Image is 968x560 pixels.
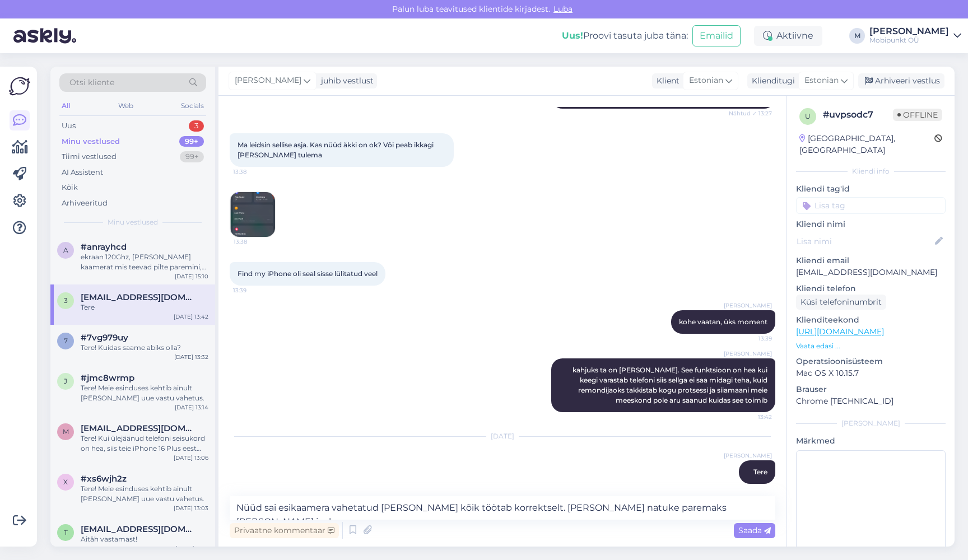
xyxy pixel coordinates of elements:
span: t [64,528,68,536]
img: Askly Logo [9,76,30,97]
div: Minu vestlused [62,136,120,147]
div: Mobipunkt OÜ [869,36,949,45]
div: [DATE] 13:42 [174,312,208,321]
span: 13:38 [234,237,276,246]
span: [PERSON_NAME] [235,74,301,87]
div: [GEOGRAPHIC_DATA], [GEOGRAPHIC_DATA] [799,133,934,156]
span: a [63,246,68,254]
span: Otsi kliente [69,77,114,88]
div: Aitäh vastamast! [81,534,208,544]
span: m [63,427,69,436]
div: [DATE] 13:06 [174,454,208,462]
span: 3 [64,296,68,305]
div: ekraan 120Ghz, [PERSON_NAME] kaamerat mis teevad pilte paremini, titaniumist korpus [81,252,208,272]
div: 99+ [180,151,204,162]
div: Privaatne kommentaar [230,523,339,538]
p: Klienditeekond [796,314,946,326]
span: [PERSON_NAME] [724,301,772,310]
div: [DATE] [230,431,775,441]
span: x [63,478,68,486]
div: juhib vestlust [317,75,374,87]
span: kohe vaatan, üks moment [679,318,767,326]
div: [DATE] 12:15 [175,544,208,553]
span: 7 [64,337,68,345]
span: Find my iPhone oli seal sisse lülitatud veel [238,269,378,278]
span: Luba [550,4,576,14]
span: Minu vestlused [108,217,158,227]
span: u [805,112,811,120]
div: Tiimi vestlused [62,151,117,162]
span: 13:39 [730,334,772,343]
div: [PERSON_NAME] [796,418,946,428]
div: [PERSON_NAME] [869,27,949,36]
p: Kliendi tag'id [796,183,946,195]
span: tanjaelken@gmail.com [81,524,197,534]
div: Klienditugi [747,75,795,87]
div: Küsi telefoninumbrit [796,295,886,310]
div: Tere! Meie esinduses kehtib ainult [PERSON_NAME] uue vastu vahetus. [81,484,208,504]
span: #xs6wjh2z [81,474,127,484]
span: mariliis.kirss.001@gmail.com [81,423,197,433]
span: [PERSON_NAME] [724,451,772,460]
div: 3 [189,120,204,132]
p: Kliendi telefon [796,283,946,295]
span: kahjuks ta on [PERSON_NAME]. See funktsioon on hea kui keegi varastab telefoni siis sellga ei saa... [573,366,769,404]
p: Kliendi nimi [796,218,946,230]
p: Brauser [796,384,946,395]
div: AI Assistent [62,167,103,178]
div: Klient [652,75,680,87]
span: 18:06 [730,484,772,493]
div: [DATE] 13:32 [174,353,208,361]
button: Emailid [692,25,741,46]
div: Aktiivne [754,26,822,46]
div: All [59,99,72,113]
p: Mac OS X 10.15.7 [796,367,946,379]
span: 13:38 [233,167,275,176]
textarea: Nüüd sai esikaamera vahetatud [PERSON_NAME] kõik töötab korrektselt. [PERSON_NAME] natuke paremak... [230,496,775,520]
span: Saada [738,525,771,535]
div: Kõik [62,182,78,193]
div: [DATE] 13:14 [175,403,208,412]
p: Märkmed [796,435,946,447]
div: Proovi tasuta juba täna: [562,29,688,43]
span: Estonian [689,74,723,87]
a: [PERSON_NAME]Mobipunkt OÜ [869,27,961,45]
span: 3dstou@gmail.com [81,292,197,302]
span: j [64,377,67,385]
p: Chrome [TECHNICAL_ID] [796,395,946,407]
div: 99+ [179,136,204,147]
span: 13:39 [233,286,275,295]
div: Tere! Meie esinduses kehtib ainult [PERSON_NAME] uue vastu vahetus. [81,383,208,403]
span: Offline [893,109,942,121]
img: Attachment [230,192,275,237]
div: Tere! Kui ülejäänud telefoni seisukord on hea, siis teie iPhone 16 Plus eest saame pakkuda kuni 5... [81,433,208,454]
div: Tere [81,302,208,312]
div: Socials [179,99,206,113]
span: Ma leidsin sellise asja. Kas nüüd äkki on ok? Või peab ikkagi [PERSON_NAME] tulema [238,141,435,159]
div: [DATE] 13:03 [174,504,208,512]
p: Vaata edasi ... [796,341,946,351]
div: [DATE] 15:10 [175,272,208,281]
input: Lisa tag [796,197,946,214]
span: #jmc8wrmp [81,373,134,383]
span: Nähtud ✓ 13:27 [729,109,772,118]
div: Web [116,99,136,113]
div: Uus [62,120,76,132]
span: #anrayhcd [81,242,127,252]
div: Arhiveeritud [62,198,108,209]
b: Uus! [562,30,583,41]
span: [PERSON_NAME] [724,349,772,358]
p: Kliendi email [796,255,946,267]
p: [EMAIL_ADDRESS][DOMAIN_NAME] [796,267,946,278]
div: Arhiveeri vestlus [858,73,944,88]
div: Kliendi info [796,166,946,176]
span: 13:42 [730,413,772,421]
span: Estonian [804,74,839,87]
input: Lisa nimi [797,235,933,248]
div: M [849,28,865,44]
span: #7vg979uy [81,333,128,343]
div: Tere! Kuidas saame abiks olla? [81,343,208,353]
a: [URL][DOMAIN_NAME] [796,326,884,337]
div: # uvpsodc7 [823,108,893,122]
p: Operatsioonisüsteem [796,356,946,367]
